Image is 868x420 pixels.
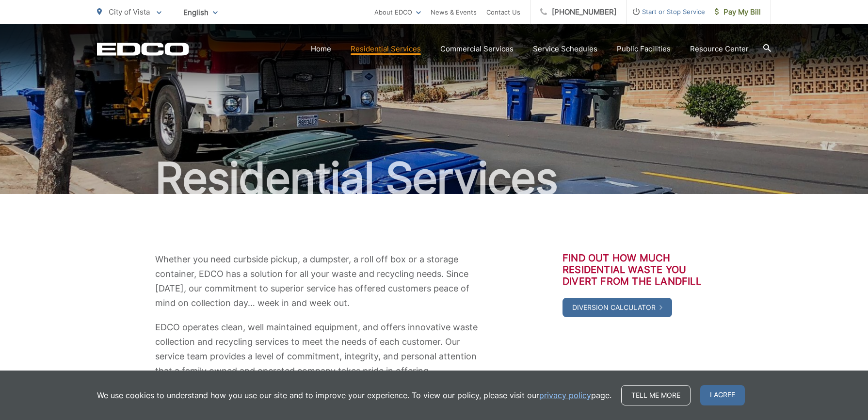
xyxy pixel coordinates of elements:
[109,7,150,16] span: City of Vista
[431,6,477,18] a: News & Events
[351,43,421,55] a: Residential Services
[533,43,597,55] a: Service Schedules
[155,320,480,378] p: EDCO operates clean, well maintained equipment, and offers innovative waste collection and recycl...
[176,4,225,21] span: English
[97,42,189,56] a: EDCD logo. Return to the homepage.
[539,389,591,401] a: privacy policy
[97,389,611,401] p: We use cookies to understand how you use our site and to improve your experience. To view our pol...
[715,6,761,18] span: Pay My Bill
[486,6,520,18] a: Contact Us
[374,6,421,18] a: About EDCO
[621,385,691,405] a: Tell me more
[97,154,771,203] h1: Residential Services
[690,43,749,55] a: Resource Center
[155,252,480,310] p: Whether you need curbside pickup, a dumpster, a roll off box or a storage container, EDCO has a s...
[617,43,671,55] a: Public Facilities
[563,298,672,317] a: Diversion Calculator
[311,43,331,55] a: Home
[700,385,745,405] span: I agree
[563,252,713,287] h3: Find out how much residential waste you divert from the landfill
[440,43,514,55] a: Commercial Services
